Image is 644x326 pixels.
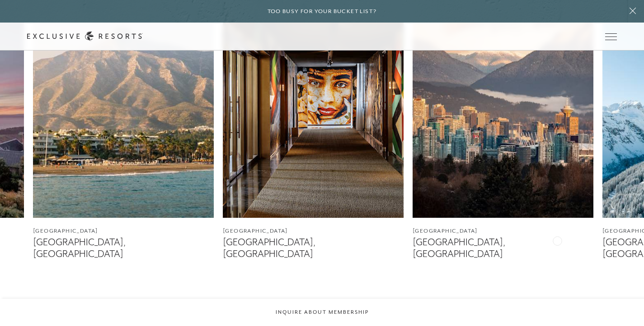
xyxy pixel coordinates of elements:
figcaption: [GEOGRAPHIC_DATA], [GEOGRAPHIC_DATA] [223,237,404,259]
figcaption: [GEOGRAPHIC_DATA], [GEOGRAPHIC_DATA] [33,237,214,259]
figcaption: [GEOGRAPHIC_DATA] [413,227,593,235]
figcaption: [GEOGRAPHIC_DATA] [223,227,404,235]
figcaption: [GEOGRAPHIC_DATA] [33,227,214,235]
button: Open navigation [605,33,617,40]
figcaption: [GEOGRAPHIC_DATA], [GEOGRAPHIC_DATA] [413,237,593,259]
h6: Too busy for your bucket list? [268,7,377,16]
iframe: Qualified Messenger [602,285,644,326]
